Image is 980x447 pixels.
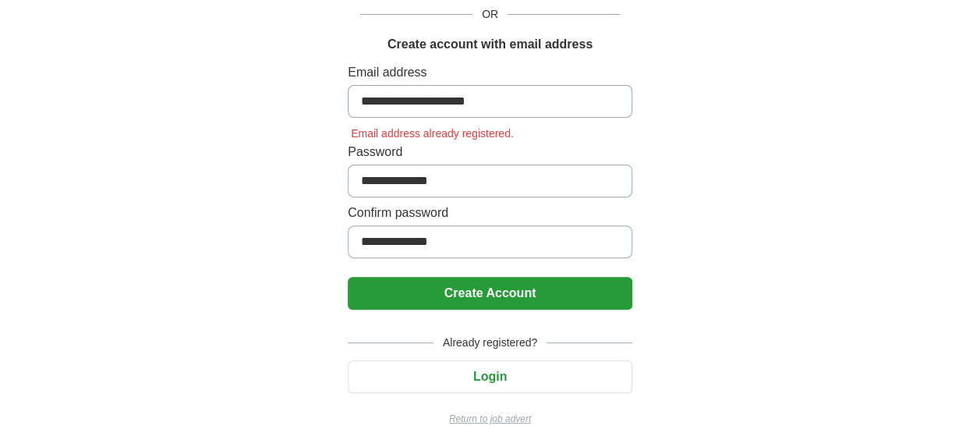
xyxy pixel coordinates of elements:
[433,335,547,351] span: Already registered?
[348,127,517,140] span: Email address already registered.
[348,360,632,393] button: Login
[348,277,632,310] button: Create Account
[348,204,632,222] label: Confirm password
[348,412,632,426] a: Return to job advert
[348,143,632,161] label: Password
[387,35,593,54] h1: Create account with email address
[348,370,632,383] a: Login
[472,6,508,23] span: OR
[348,63,632,82] label: Email address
